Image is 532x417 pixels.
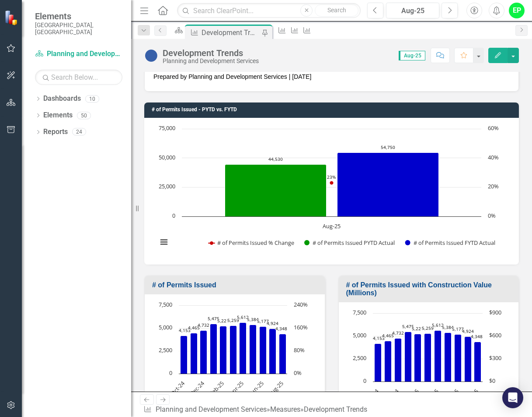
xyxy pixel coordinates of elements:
[191,333,198,374] path: Nov-24, 4,465. # of Permits Issued Actual.
[374,330,481,382] g: # of Permits Issued Actual, series 2 of 2. Bar series with 11 bars. Y axis, values.
[363,377,366,385] text: 0
[225,165,327,217] g: # of Permits Issued PYTD Actual, series 2 of 3. Bar series with 1 bar. Y axis, values.
[488,153,499,161] text: 40%
[260,326,267,374] path: Jun-25, 5,177. # of Permits Issued Actual.
[444,332,451,382] path: May-25, 5,384. # of Permits Issued Actual.
[247,379,265,397] text: Jun-25
[267,379,285,398] text: Aug-25
[330,181,334,185] g: # of Permits Issued % Change, series 1 of 3. Line with 1 data point. Y axis, values.
[474,342,481,382] path: Aug-25, 4,348. # of Permits Issued Actual.
[268,156,283,162] text: 44,530
[159,182,175,190] text: 25,000
[250,325,257,374] path: May-25, 5,384. # of Permits Issued Actual.
[294,346,305,354] text: 80%
[432,322,444,328] text: 5,612
[381,144,395,150] text: 54,750
[85,95,99,102] div: 10
[394,338,401,382] path: Dec-24, 4,732. # of Permits Issued Actual.
[304,239,396,247] button: Show # of Permits Issued PYTD Actual
[304,405,367,413] div: Development Trends
[181,322,286,374] g: # of Permits Issued Actual, series 2 of 2. Bar series with 11 bars. Y axis, values.
[169,369,172,377] text: 0
[237,314,249,320] text: 5,612
[384,341,391,382] path: Nov-24, 4,465. # of Permits Issued Actual.
[202,27,259,38] div: Development Trends
[220,326,227,374] path: Feb-25, 5,221. # of Permits Issued Actual.
[172,212,175,219] text: 0
[323,222,341,230] text: Aug-25
[240,322,247,374] path: Apr-25, 5,612. # of Permits Issued Actual.
[35,49,122,59] a: Planning and Development Services
[275,325,287,332] text: 4,348
[77,112,91,119] div: 50
[267,320,278,326] text: 4,924
[414,334,421,382] path: Feb-25, 5,221. # of Permits Issued Actual.
[227,317,239,323] text: 5,259
[488,124,499,132] text: 60%
[247,316,259,322] text: 5,384
[188,379,206,397] text: Dec-24
[257,318,269,324] text: 5,177
[452,326,464,332] text: 5,177
[279,334,286,374] path: Aug-25, 4,348. # of Permits Issued Actual.
[270,405,300,413] a: Measures
[159,300,172,308] text: 7,500
[382,332,394,339] text: 4,465
[4,10,20,25] img: ClearPoint Strategy
[399,51,425,60] span: Aug-25
[489,331,501,339] text: $600
[200,330,207,374] path: Dec-24, 4,732. # of Permits Issued Actual.
[373,335,385,341] text: 4,153
[442,324,454,330] text: 5,384
[471,333,483,339] text: 4,348
[156,405,267,413] a: Planning and Development Services
[152,107,515,113] h3: # of Permits Issued - PYTD vs. FYTD
[217,318,229,324] text: 5,221
[462,328,474,334] text: 4,924
[353,308,366,316] text: 7,500
[208,315,219,322] text: 5,475
[489,354,501,362] text: $300
[327,174,336,180] text: 23%
[181,336,188,374] path: Oct-24, 4,153. # of Permits Issued Actual.
[153,124,510,256] div: Chart. Highcharts interactive chart.
[153,72,510,81] p: Prepared by Planning and Development Services | [DATE]
[489,308,501,316] text: $900
[353,354,366,362] text: 2,500
[72,128,86,136] div: 24
[144,49,158,63] img: No Target Set
[152,281,320,289] h3: # of Permits Issued
[210,324,217,374] path: Jan-25, 5,475. # of Permits Issued Actual.
[412,325,424,332] text: 5,221
[404,332,411,382] path: Jan-25, 5,475. # of Permits Issued Actual.
[177,3,361,18] input: Search ClearPoint...
[153,124,504,256] svg: Interactive chart
[163,48,259,58] div: Development Trends
[188,325,200,331] text: 4,465
[346,281,515,297] h3: # of Permits Issued with Construction Value (Millions)
[294,300,308,308] text: 240%
[488,212,496,219] text: 0%
[159,124,175,132] text: 75,000
[269,329,276,374] path: Jul-25, 4,924. # of Permits Issued Actual.
[294,369,302,377] text: 0%
[230,325,237,374] path: Mar-25, 5,259. # of Permits Issued Actual.
[35,11,122,21] span: Elements
[509,3,525,18] div: EP
[405,239,496,247] button: Show # of Permits Issued FYTD Actual
[489,377,495,385] text: $0
[198,322,209,328] text: 4,732
[337,153,439,217] g: # of Permits Issued FYTD Actual, series 3 of 3. Bar series with 1 bar. Y axis, values.
[159,323,172,331] text: 5,000
[488,182,499,190] text: 20%
[315,4,358,17] button: Search
[228,379,245,397] text: Apr-25
[389,6,436,16] div: Aug-25
[327,7,346,14] span: Search
[294,323,308,331] text: 160%
[434,330,441,382] path: Apr-25, 5,612. # of Permits Issued Actual.
[424,333,431,382] path: Mar-25, 5,259. # of Permits Issued Actual.
[35,70,122,85] input: Search Below...
[225,165,327,217] path: Aug-25, 44,530. # of Permits Issued PYTD Actual.
[43,110,73,120] a: Elements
